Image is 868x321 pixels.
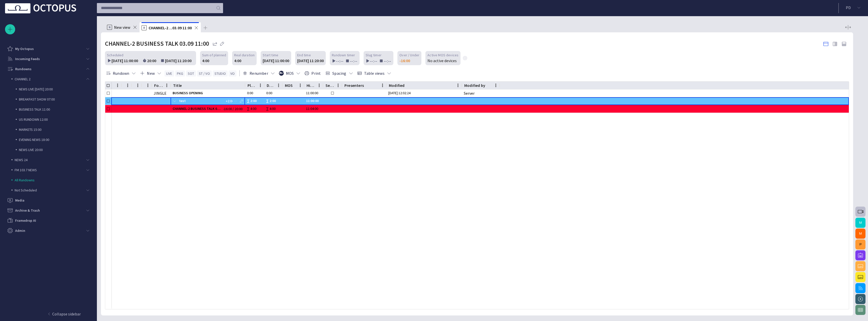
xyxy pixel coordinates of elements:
[142,82,152,89] div: Lck
[462,82,500,89] div: Modified by
[263,53,278,58] span: Start time
[388,91,413,95] div: 8/31 12:02:24
[307,83,315,88] div: Hit time
[124,82,131,89] button: Menu
[139,69,162,78] button: New
[19,127,92,132] p: MARKETS 15:00
[454,82,462,89] button: Menu
[112,58,141,64] div: [DATE] 11:00:00
[15,56,40,61] p: Incoming Feeds
[15,46,34,51] p: My Octopus
[234,53,255,58] span: Real duration
[234,58,241,64] div: 4:00
[173,91,243,95] span: BUSINESS OPENING
[154,83,163,88] div: Format
[15,188,87,193] p: Not Scheduled
[144,82,152,89] button: Menu
[266,106,278,111] div: ∑ 4:00
[165,70,174,77] button: LIVE
[263,58,289,64] div: [DATE] 11:00:00
[51,311,84,317] p: Collapse sidebar
[855,239,865,250] button: P
[173,89,243,97] div: BUSINESS OPENING
[855,218,865,228] button: M
[19,107,92,112] p: BUSINESS TALK 11:00
[107,53,124,58] span: Scheduled
[14,84,92,94] div: NEWS LIVE [DATE] 20:00
[173,105,221,113] div: CHANNEL-2 BUSINESS TALK 03.09 11:00
[266,91,274,95] div: 0:00
[14,94,92,104] div: BREAKFAST SHOW 07:00
[173,83,182,88] div: Title
[342,82,386,89] div: Presenters
[492,82,500,89] button: Menu
[304,69,322,78] button: Print
[105,40,209,47] h2: CHANNEL-2 BUSINESS TALK 03.09 11:00
[344,83,364,88] div: Presenters
[842,3,865,12] button: PD
[266,97,278,105] div: ∑ 2:00
[247,106,262,111] div: ∑ 4:00
[334,82,342,89] button: Menu
[173,106,232,111] span: CHANNEL-2 BUSINESS TALK 03.09 11:00
[275,82,282,89] button: Menu
[389,83,405,88] div: Modified
[173,97,223,105] div: test
[296,82,304,89] button: Menu
[19,87,92,92] p: NEWS LIVE [DATE] 20:00
[15,208,40,213] p: Archive & Trash
[285,83,293,88] div: MOS
[304,82,323,89] div: Hit time
[315,82,323,89] button: Menu
[140,22,201,32] div: RCHANNEL-2 ...03.09 11:00
[19,97,92,102] p: BREAKFAST SHOW 07:00
[257,82,264,89] button: Menu
[5,44,92,309] ul: main menu
[366,53,382,58] span: Slug timer
[855,229,865,239] button: M
[175,70,185,77] button: PKG
[142,25,147,30] p: R
[197,70,212,77] button: ST / VO
[297,58,324,64] div: [DATE] 11:20:00
[186,70,196,77] button: SOT
[247,97,262,105] div: ∑ 2:00
[267,83,275,88] div: Duration
[15,218,36,223] p: Framedrop AI
[242,69,276,78] button: Renumber
[163,82,171,89] button: Menu
[325,83,334,88] div: Send to LiveU
[379,82,386,89] button: Menu
[202,53,226,58] span: Sum of planned
[399,53,419,58] span: Over / Under
[105,22,140,32] div: NNew view
[121,82,131,89] div: ?
[297,53,311,58] span: End time
[165,58,194,64] div: [DATE] 11:20:00
[114,82,121,89] button: Menu
[131,82,142,89] div: #
[14,125,92,135] div: MARKETS 15:00
[846,5,851,11] p: P D
[14,114,92,125] div: US RUNDOWN 12:00
[306,91,321,95] div: 11:00:00
[15,178,92,183] p: All Rundowns
[15,198,24,203] p: Media
[213,70,228,77] button: STUDIO
[427,58,457,64] p: No active devices
[134,82,142,89] button: Menu
[19,117,92,122] p: US RUNDOWN 12:00
[427,53,458,58] span: Active MOS devices
[15,228,25,233] p: Admin
[111,82,121,89] div: Pg
[14,145,92,155] div: NEWS LIVE 20:00
[229,70,236,77] button: VO
[107,25,112,30] p: N
[19,137,92,142] p: EVENING NEWS 18:00
[179,97,223,105] span: test
[306,106,321,111] div: 11:04:00
[15,77,87,82] p: CHANNEL 2
[223,106,243,111] span: -16:00 / 20:00
[264,82,282,89] div: Duration
[332,53,355,58] span: Rundown timer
